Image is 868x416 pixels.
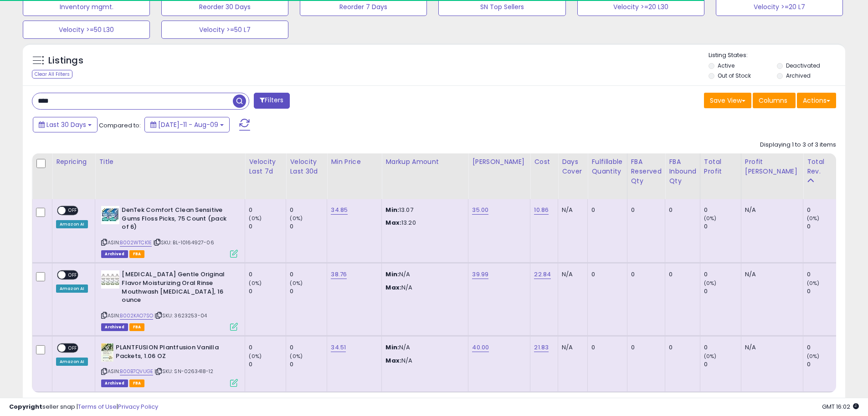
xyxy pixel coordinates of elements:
a: 10.86 [534,205,549,215]
small: (0%) [290,215,303,222]
div: 0 [591,270,620,279]
button: Velocity >=50 L30 [23,21,150,39]
a: 22.84 [534,270,551,279]
div: Amazon AI [56,220,88,228]
div: 0 [669,343,693,352]
div: 0 [704,270,741,279]
small: (0%) [290,353,303,360]
p: N/A [385,343,461,352]
a: Privacy Policy [118,402,158,411]
b: PLANTFUSION Plantfusion Vanilla Packets, 1.06 OZ [116,343,226,363]
span: OFF [66,344,80,352]
small: (0%) [704,215,717,222]
button: Actions [797,93,836,108]
p: Listing States: [709,51,845,60]
div: 0 [704,287,741,295]
h5: Listings [48,54,83,67]
div: 0 [807,343,844,352]
span: FBA [129,250,145,258]
strong: Min: [385,343,399,352]
div: 0 [704,206,741,214]
div: ASIN: [101,343,238,386]
div: 0 [290,360,327,369]
span: Listings that have been deleted from Seller Central [101,379,128,387]
strong: Max: [385,218,401,227]
div: 0 [290,343,327,352]
p: 13.20 [385,219,461,227]
strong: Max: [385,356,401,365]
div: 0 [249,222,286,231]
span: OFF [66,271,80,279]
div: N/A [745,343,796,352]
div: Repricing [56,157,91,167]
label: Out of Stock [718,72,751,79]
span: Last 30 Days [46,120,86,129]
div: 0 [807,222,844,231]
div: seller snap | | [9,403,158,411]
div: 0 [704,343,741,352]
div: Min Price [331,157,378,167]
a: B002WTCK1E [120,239,152,247]
small: (0%) [290,279,303,287]
span: OFF [66,207,80,215]
div: Cost [534,157,554,167]
a: 21.83 [534,343,549,352]
img: 51YImFYJv0L._SL40_.jpg [101,270,119,289]
span: 2025-09-9 16:02 GMT [822,402,859,411]
p: N/A [385,357,461,365]
div: N/A [745,206,796,214]
div: 0 [669,270,693,279]
div: Amazon AI [56,358,88,366]
div: 0 [631,343,658,352]
div: Amazon AI [56,284,88,293]
div: Velocity Last 30d [290,157,323,176]
div: 0 [631,270,658,279]
span: | SKU: SN-0263418-12 [154,368,213,375]
span: Listings that have been deleted from Seller Central [101,250,128,258]
span: | SKU: 3623253-04 [154,312,207,319]
div: ASIN: [101,270,238,330]
span: FBA [129,379,145,387]
div: N/A [745,270,796,279]
a: 34.85 [331,205,348,215]
div: FBA inbound Qty [669,157,696,186]
div: 0 [290,287,327,295]
label: Deactivated [786,62,820,69]
div: 0 [807,270,844,279]
strong: Min: [385,270,399,279]
button: Save View [704,93,751,108]
div: Profit [PERSON_NAME] [745,157,799,176]
a: 38.76 [331,270,347,279]
span: FBA [129,323,145,331]
div: 0 [290,222,327,231]
p: N/A [385,270,461,279]
div: 0 [290,206,327,214]
div: Days Cover [562,157,584,176]
a: 34.51 [331,343,346,352]
p: 13.07 [385,206,461,214]
div: ASIN: [101,206,238,257]
button: Filters [254,93,289,109]
div: 0 [669,206,693,214]
div: 0 [807,360,844,369]
button: Velocity >=50 L7 [161,21,288,39]
div: [PERSON_NAME] [472,157,526,167]
div: 0 [704,222,741,231]
button: Last 30 Days [33,117,98,132]
span: [DATE]-11 - Aug-09 [158,120,218,129]
a: 35.00 [472,205,488,215]
small: (0%) [807,215,820,222]
div: Velocity Last 7d [249,157,282,176]
b: DenTek Comfort Clean Sensitive Gums Floss Picks, 75 Count (pack of 6) [122,206,232,234]
div: 0 [704,360,741,369]
div: 0 [290,270,327,279]
a: 39.99 [472,270,488,279]
span: Columns [759,96,787,105]
strong: Min: [385,205,399,214]
img: 51Olh80uL2S._SL40_.jpg [101,206,119,224]
label: Archived [786,72,811,79]
small: (0%) [807,279,820,287]
span: | SKU: BL-10164927-06 [153,239,214,246]
small: (0%) [249,353,262,360]
small: (0%) [807,353,820,360]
